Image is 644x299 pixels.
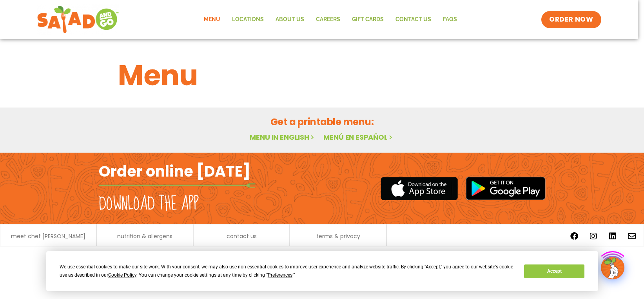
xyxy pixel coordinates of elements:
h2: Order online [DATE] [99,162,250,181]
a: Locations [226,11,270,29]
nav: Menu [198,11,463,29]
a: terms & privacy [316,233,360,239]
button: Accept [524,264,584,278]
a: GIFT CARDS [346,11,390,29]
a: contact us [227,233,257,239]
a: Contact Us [390,11,437,29]
span: ORDER NOW [549,15,593,24]
a: FAQs [437,11,463,29]
div: We use essential cookies to make our site work. With your consent, we may also use non-essential ... [60,263,515,279]
img: google_play [466,177,546,200]
a: Menú en español [323,132,394,142]
div: Cookie Consent Prompt [46,251,598,291]
img: new-SAG-logo-768×292 [37,4,120,35]
a: ORDER NOW [541,11,601,28]
img: fork [99,183,256,188]
h1: Menu [118,54,526,97]
span: Preferences [268,272,292,278]
a: About Us [270,11,310,29]
a: Careers [310,11,346,29]
h2: Get a printable menu: [118,115,526,129]
a: nutrition & allergens [117,233,172,239]
span: Cookie Policy [108,272,136,278]
a: meet chef [PERSON_NAME] [11,233,85,239]
img: appstore [381,176,458,201]
a: Menu [198,11,226,29]
a: Menu in English [250,132,316,142]
h2: Download the app [99,193,199,215]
